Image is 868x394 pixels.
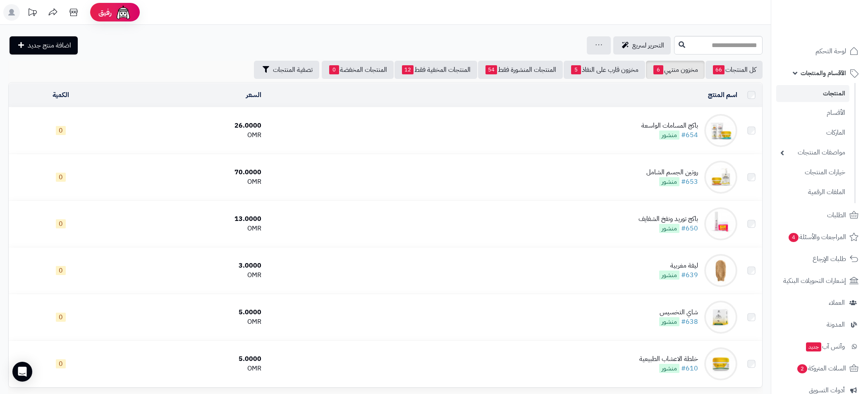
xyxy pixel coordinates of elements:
[815,45,846,57] span: لوحة التحكم
[53,90,69,100] a: الكمية
[797,364,807,373] span: 2
[117,317,261,327] div: OMR
[322,61,394,79] a: المنتجات المخفضة0
[402,65,414,74] span: 12
[56,219,66,228] span: 0
[789,233,799,242] span: 4
[788,231,846,243] span: المراجعات والأسئلة
[806,342,821,351] span: جديد
[117,261,261,271] div: 3.0000
[632,40,664,50] span: التحرير لسريع
[117,271,261,280] div: OMR
[812,21,860,38] img: logo-2.png
[273,65,313,75] span: تصفية المنتجات
[704,301,737,334] img: شاي التخسيس
[98,7,112,17] span: رفيق
[776,144,849,161] a: مواصفات المنتجات
[117,354,261,364] div: 5.0000
[659,224,679,233] span: منشور
[117,224,261,233] div: OMR
[705,61,763,79] a: كل المنتجات66
[638,214,698,224] div: باكج توريد ونفخ الشفايف
[704,114,737,147] img: باكج المسامات الواسعة
[659,261,698,271] div: ليفة مغربية
[681,177,698,187] a: #653
[395,61,477,79] a: المنتجات المخفية فقط12
[254,61,319,79] button: تصفية المنتجات
[117,121,261,131] div: 26.0000
[827,209,846,221] span: الطلبات
[776,337,863,356] a: وآتس آبجديد
[776,41,863,61] a: لوحة التحكم
[776,104,849,122] a: الأقسام
[639,354,698,364] div: خلطة الاعشاب الطبيعية
[659,317,679,326] span: منشور
[704,254,737,287] img: ليفة مغربية
[805,341,845,352] span: وآتس آب
[659,131,679,140] span: منشور
[776,293,863,313] a: العملاء
[117,214,261,224] div: 13.0000
[659,364,679,373] span: منشور
[776,183,849,201] a: الملفات الرقمية
[659,271,679,280] span: منشور
[117,131,261,140] div: OMR
[681,270,698,280] a: #639
[681,223,698,233] a: #650
[776,227,863,247] a: المراجعات والأسئلة4
[659,177,679,186] span: منشور
[478,61,563,79] a: المنتجات المنشورة فقط54
[704,207,737,240] img: باكج توريد ونفخ الشفايف
[117,168,261,177] div: 70.0000
[329,65,339,74] span: 0
[783,275,846,287] span: إشعارات التحويلات البنكية
[646,61,705,79] a: مخزون منتهي6
[681,363,698,373] a: #610
[776,358,863,378] a: السلات المتروكة2
[827,319,845,330] span: المدونة
[776,124,849,142] a: الماركات
[829,297,845,309] span: العملاء
[485,65,497,74] span: 54
[776,249,863,269] a: طلبات الإرجاع
[564,61,645,79] a: مخزون قارب على النفاذ5
[12,362,32,382] div: Open Intercom Messenger
[704,347,737,380] img: خلطة الاعشاب الطبيعية
[776,271,863,291] a: إشعارات التحويلات البنكية
[708,90,737,100] a: اسم المنتج
[776,205,863,225] a: الطلبات
[56,266,66,275] span: 0
[653,65,663,74] span: 6
[646,168,698,177] div: روتين الجسم الشامل
[117,364,261,373] div: OMR
[56,359,66,368] span: 0
[796,363,846,374] span: السلات المتروكة
[704,161,737,194] img: روتين الجسم الشامل
[813,253,846,265] span: طلبات الإرجاع
[56,173,66,182] span: 0
[681,317,698,327] a: #638
[776,85,849,102] a: المنتجات
[659,308,698,317] div: شاي التخسيس
[713,65,725,74] span: 66
[776,315,863,335] a: المدونة
[681,130,698,140] a: #654
[56,126,66,135] span: 0
[117,308,261,317] div: 5.0000
[22,4,43,23] a: تحديثات المنصة
[115,4,132,21] img: ai-face.png
[56,313,66,322] span: 0
[246,90,261,100] a: السعر
[28,40,71,50] span: اضافة منتج جديد
[613,36,671,55] a: التحرير لسريع
[571,65,581,74] span: 5
[776,164,849,181] a: خيارات المنتجات
[10,36,78,55] a: اضافة منتج جديد
[801,67,846,79] span: الأقسام والمنتجات
[641,121,698,131] div: باكج المسامات الواسعة
[117,177,261,187] div: OMR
